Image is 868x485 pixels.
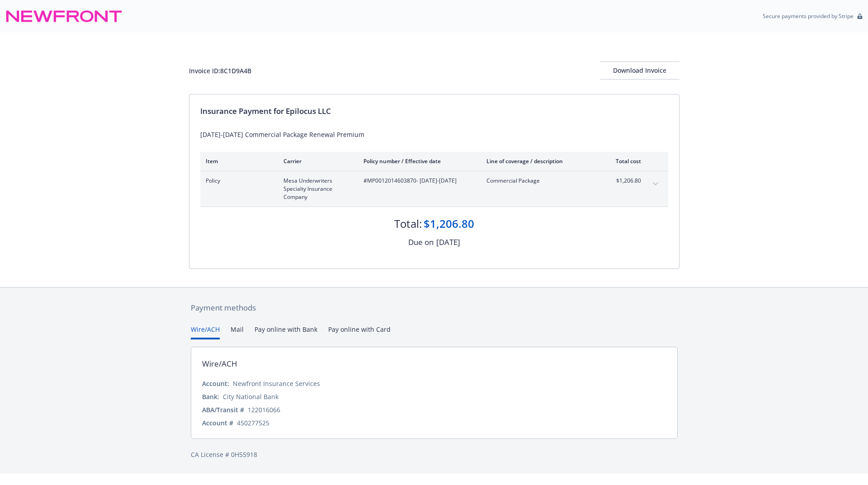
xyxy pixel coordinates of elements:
div: [DATE]-[DATE] Commercial Package Renewal Premium [200,130,668,139]
div: Insurance Payment for Epilocus LLC [200,105,668,117]
div: Invoice ID: 8C1D9A4B [189,66,251,75]
div: ABA/Transit # [202,405,244,414]
div: Item [206,157,269,165]
div: Payment methods [191,302,678,314]
span: $1,206.80 [607,177,641,185]
div: Download Invoice [600,62,679,79]
div: 450277525 [237,418,269,428]
div: Total cost [607,157,641,165]
span: #MP0012014603870 - [DATE]-[DATE] [363,177,472,185]
div: Account: [202,379,229,388]
div: PolicyMesa Underwriters Specialty Insurance Company#MP0012014603870- [DATE]-[DATE]Commercial Pack... [200,171,668,207]
button: expand content [648,177,663,191]
span: Commercial Package [486,177,593,185]
button: Mail [231,325,244,339]
button: Pay online with Card [328,325,391,339]
span: Mesa Underwriters Specialty Insurance Company [283,177,349,201]
div: Carrier [283,157,349,165]
div: Total: [394,216,422,231]
p: Secure payments provided by Stripe [763,12,854,20]
div: Line of coverage / description [486,157,593,165]
button: Wire/ACH [191,325,220,339]
div: City National Bank [223,392,278,401]
button: Pay online with Bank [255,325,317,339]
div: Policy number / Effective date [363,157,472,165]
button: Download Invoice [600,61,679,80]
div: Bank: [202,392,219,401]
div: $1,206.80 [424,216,474,231]
div: Due on [408,236,434,248]
div: Wire/ACH [202,358,237,370]
div: CA License # 0H55918 [191,450,678,459]
div: Newfront Insurance Services [233,379,320,388]
div: [DATE] [436,236,460,248]
div: Account # [202,418,233,428]
span: Policy [206,177,269,185]
div: 122016066 [248,405,280,414]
